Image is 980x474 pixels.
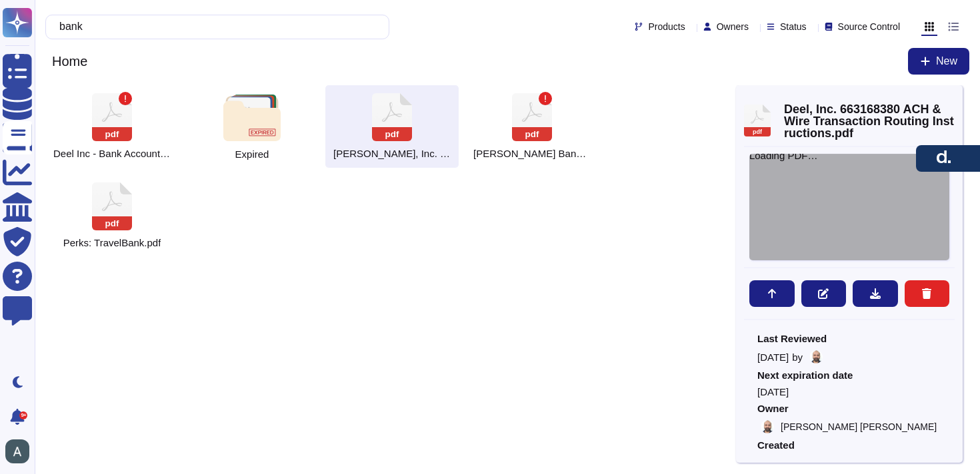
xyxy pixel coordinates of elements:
[853,280,898,307] button: Download
[757,334,941,344] span: Last Reviewed
[781,422,937,431] span: [PERSON_NAME] [PERSON_NAME]
[936,56,957,67] span: New
[757,370,941,380] span: Next expiration date
[235,149,269,159] span: Expired
[757,350,941,363] div: by
[45,51,94,71] span: Home
[757,352,789,362] span: [DATE]
[717,22,749,31] span: Owners
[53,148,171,160] span: Deel Inc - Bank Account Confirmation.pdf
[809,350,823,363] img: user
[3,437,39,466] button: user
[757,440,941,450] span: Created
[5,439,29,463] img: user
[757,387,941,397] span: [DATE]
[19,411,27,419] div: 9+
[333,148,451,160] span: Deel, Inc. 663168380 ACH & Wire Transaction Routing Instructions.pdf
[648,22,685,31] span: Products
[223,95,280,141] img: folder
[780,22,807,31] span: Status
[757,403,941,413] span: Owner
[473,148,591,160] span: Deel's accounts used for client pay-ins in different countries.pdf
[908,48,969,75] button: New
[905,280,950,307] button: Delete
[838,22,900,31] span: Source Control
[784,103,955,139] span: Deel, Inc. 663168380 ACH & Wire Transaction Routing Instructions.pdf
[761,420,774,433] img: user
[53,15,375,39] input: Search by keywords
[749,280,795,307] button: Move to...
[63,237,161,249] span: Perks: TravelBank.pdf
[801,280,847,307] button: Edit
